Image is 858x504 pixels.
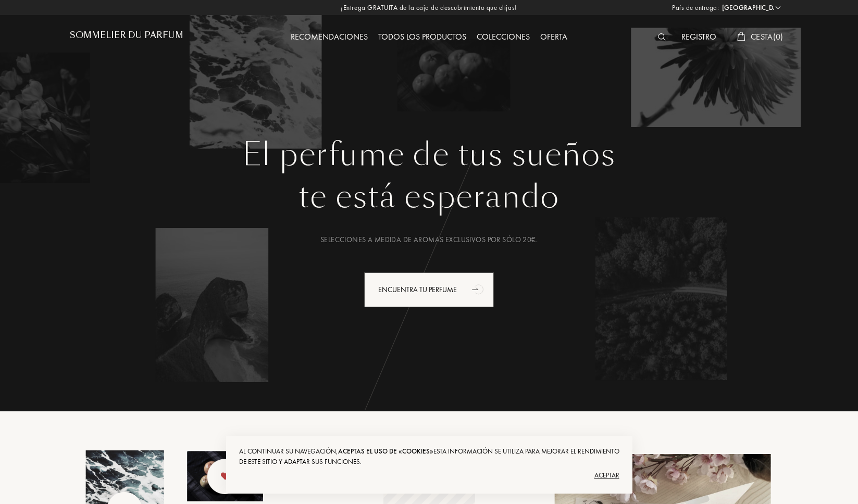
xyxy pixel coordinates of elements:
a: Recomendaciones [285,31,373,42]
div: Selecciones a medida de aromas exclusivos por sólo 20€. [78,234,781,245]
img: arrow_w.png [774,4,782,11]
div: Encuentra tu perfume [364,272,494,307]
h1: Sommelier du Parfum [70,30,183,40]
img: search_icn_white.svg [658,33,666,41]
img: cart_white.svg [737,32,745,41]
div: Recomendaciones [285,31,373,44]
div: Colecciones [471,31,535,44]
div: Todos los productos [373,31,471,44]
a: Todos los productos [373,31,471,42]
h1: El perfume de tus sueños [78,136,781,173]
a: Oferta [535,31,573,42]
a: Sommelier du Parfum [70,30,183,44]
a: Registro [676,31,722,42]
a: Encuentra tu perfumeanimation [356,272,502,307]
span: aceptas el uso de «cookies» [338,447,433,456]
div: Registro [676,31,722,44]
div: Oferta [535,31,573,44]
div: Aceptar [239,467,619,484]
span: Cesta ( 0 ) [751,31,784,42]
div: animation [468,279,489,299]
a: Colecciones [471,31,535,42]
div: Al continuar su navegación, Esta información se utiliza para mejorar el rendimiento de este sitio... [239,446,619,467]
div: te está esperando [78,173,781,220]
span: País de entrega: [672,3,719,13]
